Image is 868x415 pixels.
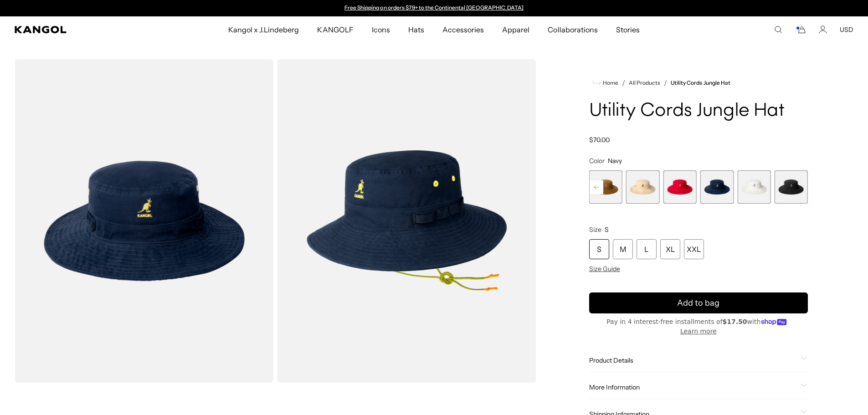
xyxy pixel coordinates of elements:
[737,170,770,204] div: 6 of 7
[340,5,528,12] div: 1 of 2
[399,16,433,43] a: Hats
[277,59,536,383] img: color-navy
[589,170,622,204] label: Tan
[629,80,660,86] a: All Products
[344,4,524,11] a: Free Shipping on orders $79+ to the Continental [GEOGRAPHIC_DATA]
[589,265,620,273] span: Size Guide
[613,239,633,259] div: M
[663,170,696,204] label: Red
[775,170,808,204] div: 7 of 7
[548,16,597,43] span: Collaborations
[15,59,273,383] img: color-navy
[308,16,362,43] a: KANGOLF
[737,170,770,204] label: Off White
[589,77,808,88] nav: breadcrumbs
[616,16,640,43] span: Stories
[684,239,704,259] div: XXL
[589,157,605,165] span: Color
[589,136,610,144] span: $70.00
[819,26,827,34] a: Account
[795,26,806,34] button: Cart
[660,239,680,259] div: XL
[363,16,399,43] a: Icons
[663,170,696,204] div: 4 of 7
[840,26,853,34] button: USD
[433,16,493,43] a: Accessories
[589,356,797,364] span: Product Details
[589,292,808,313] button: Add to bag
[593,79,618,87] a: Home
[15,59,536,383] product-gallery: Gallery Viewer
[601,80,618,86] span: Home
[539,16,606,43] a: Collaborations
[340,5,528,12] div: Announcement
[660,77,667,88] li: /
[15,26,151,33] a: Kangol
[700,170,734,204] div: 5 of 7
[618,77,625,88] li: /
[442,16,484,43] span: Accessories
[340,5,528,12] slideshow-component: Announcement bar
[589,170,622,204] div: 2 of 7
[775,170,808,204] label: Coal
[605,225,609,234] span: S
[700,170,734,204] label: Navy
[671,80,730,86] a: Utility Cords Jungle Hat
[228,16,299,43] span: Kangol x J.Lindeberg
[589,239,609,259] div: S
[589,383,797,391] span: More Information
[607,16,649,43] a: Stories
[637,239,657,259] div: L
[219,16,308,43] a: Kangol x J.Lindeberg
[774,26,782,34] summary: Search here
[317,16,353,43] span: KANGOLF
[608,157,622,165] span: Navy
[626,170,659,204] div: 3 of 7
[677,297,719,309] span: Add to bag
[493,16,539,43] a: Apparel
[372,16,390,43] span: Icons
[589,101,808,121] h1: Utility Cords Jungle Hat
[408,16,424,43] span: Hats
[626,170,659,204] label: Beige
[589,225,601,234] span: Size
[502,16,529,43] span: Apparel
